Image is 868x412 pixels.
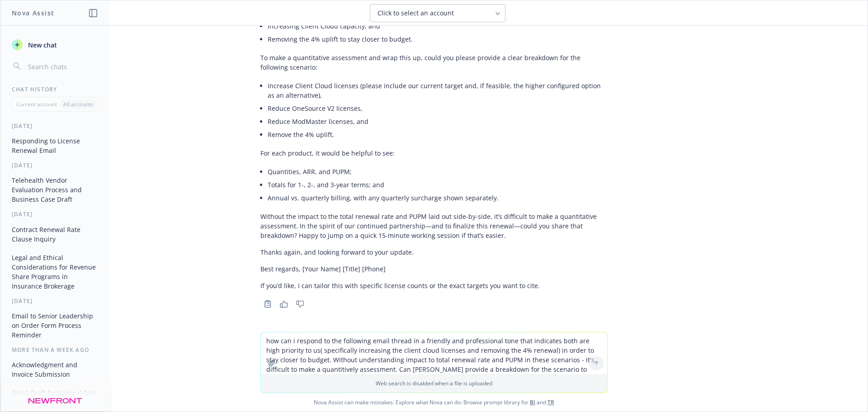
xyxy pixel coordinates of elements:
[268,79,608,102] li: Increase Client Cloud licenses (please include our current target and, if feasible, the higher co...
[268,128,608,141] li: Remove the 4% uplift.
[268,102,608,115] li: Reduce OneSource V2 licenses,
[268,165,608,178] li: Quantities, ARR, and PUPM;
[264,300,272,308] svg: Copy to clipboard
[377,9,454,18] span: Click to select an account
[8,173,102,207] button: Telehealth Vendor Evaluation Process and Business Case Draft
[1,297,109,305] div: [DATE]
[260,247,608,257] p: Thanks again, and looking forward to your update.
[8,357,102,382] button: Acknowledgment and Invoice Submission
[268,33,608,46] li: Removing the 4% uplift to stay closer to budget.
[1,85,109,93] div: Chat History
[1,210,109,218] div: [DATE]
[370,4,505,22] button: Click to select an account
[260,148,608,158] p: For each product, it would be helpful to see:
[4,393,864,412] span: Nova Assist can make mistakes. Explore what Nova can do: Browse prompt library for and
[26,40,57,50] span: New chat
[8,385,102,410] button: Email Draft for Mineral Data Migration to Newfront
[16,100,57,108] p: Current account
[12,8,54,18] h1: Nova Assist
[293,298,307,310] button: Thumbs down
[1,161,109,169] div: [DATE]
[63,100,94,108] p: All accounts
[8,133,102,158] button: Responding to License Renewal Email
[260,264,608,274] p: Best regards, [Your Name] [Title] [Phone]
[530,398,535,406] a: BI
[260,212,608,240] p: Without the impact to the total renewal rate and PUPM laid out side-by-side, it’s difficult to ma...
[8,308,102,342] button: Email to Senior Leadership on Order Form Process Reminder
[1,122,109,130] div: [DATE]
[1,346,109,354] div: More than a week ago
[26,60,98,73] input: Search chats
[268,19,608,33] li: Increasing Client Cloud capacity; and
[260,53,608,72] p: To make a quantitative assessment and wrap this up, could you please provide a clear breakdown fo...
[268,115,608,128] li: Reduce ModMaster licenses, and
[260,281,608,290] p: If you’d like, I can tailor this with specific license counts or the exact targets you want to cite.
[8,37,102,53] button: New chat
[268,191,608,204] li: Annual vs. quarterly billing, with any quarterly surcharge shown separately.
[8,250,102,294] button: Legal and Ethical Considerations for Revenue Share Programs in Insurance Brokerage
[266,379,602,387] p: Web search is disabled when a file is uploaded
[268,178,608,191] li: Totals for 1-, 2-, and 3-year terms; and
[8,222,102,246] button: Contract Renewal Rate Clause Inquiry
[547,398,554,406] a: TR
